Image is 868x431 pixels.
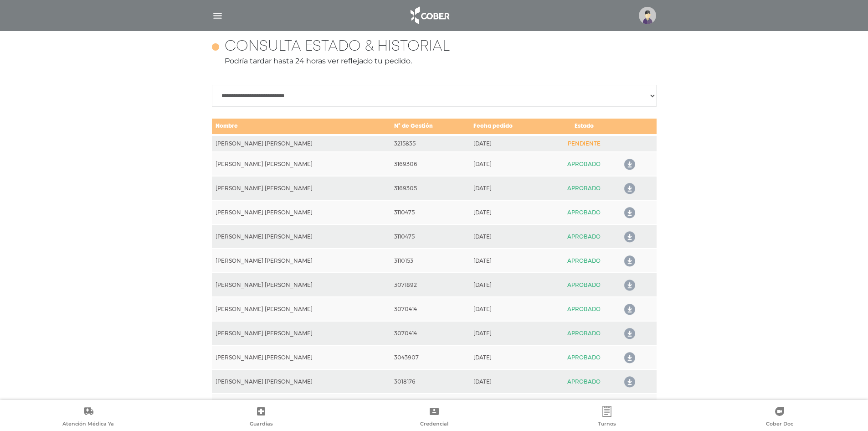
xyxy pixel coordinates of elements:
td: Estado [549,118,619,135]
td: 3110153 [390,249,469,273]
td: N° de Gestión [390,118,469,135]
a: Cober Doc [693,406,866,429]
span: Cober Doc [766,421,793,429]
td: APROBADO [549,249,619,273]
p: Podría tardar hasta 24 horas ver reflejado tu pedido. [212,56,657,67]
td: 3071892 [390,273,469,297]
h4: Consulta estado & historial [225,38,450,56]
td: 3215835 [390,135,469,152]
td: [PERSON_NAME] [PERSON_NAME] [212,152,391,176]
td: Fecha pedido [470,118,550,135]
td: APROBADO [549,345,619,369]
td: PENDIENTE [549,135,619,152]
td: 3070414 [390,297,469,321]
td: [PERSON_NAME] [PERSON_NAME] [212,200,391,224]
td: [DATE] [470,297,550,321]
td: APROBADO [549,224,619,249]
td: [PERSON_NAME] [PERSON_NAME] [212,345,391,369]
td: Nombre [212,118,391,135]
span: Guardias [250,421,273,429]
td: [DATE] [470,135,550,152]
span: Credencial [420,421,448,429]
td: [PERSON_NAME] [PERSON_NAME] [212,369,391,394]
td: [DATE] [470,249,550,273]
span: Turnos [598,421,616,429]
td: 3169306 [390,152,469,176]
a: Turnos [520,406,693,429]
td: [DATE] [470,273,550,297]
td: APROBADO [549,200,619,224]
td: [DATE] [470,152,550,176]
td: 3018176 [390,369,469,394]
td: [PERSON_NAME] [PERSON_NAME] [212,224,391,249]
td: 3043907 [390,345,469,369]
img: profile-placeholder.svg [639,7,656,24]
td: 3110475 [390,224,469,249]
td: [PERSON_NAME] [PERSON_NAME] [212,273,391,297]
td: APROBADO [549,152,619,176]
td: [PERSON_NAME] [PERSON_NAME] [212,297,391,321]
td: [DATE] [470,369,550,394]
td: 3110475 [390,200,469,224]
img: logo_cober_home-white.png [406,5,453,26]
td: [DATE] [470,321,550,345]
td: [PERSON_NAME] [PERSON_NAME] [212,394,391,418]
td: [DATE] [470,224,550,249]
td: 3070414 [390,321,469,345]
a: Credencial [348,406,520,429]
td: 3169305 [390,176,469,200]
td: APROBADO [549,176,619,200]
td: [DATE] [470,176,550,200]
td: [PERSON_NAME] [PERSON_NAME] [212,249,391,273]
td: APROBADO [549,394,619,418]
td: APROBADO [549,321,619,345]
a: Atención Médica Ya [2,406,175,429]
td: APROBADO [549,369,619,394]
td: [DATE] [470,345,550,369]
td: APROBADO [549,297,619,321]
td: APROBADO [549,273,619,297]
td: [DATE] [470,200,550,224]
td: [PERSON_NAME] [PERSON_NAME] [212,176,391,200]
td: [PERSON_NAME] [PERSON_NAME] [212,321,391,345]
td: 3018176 [390,394,469,418]
img: Cober_menu-lines-white.svg [212,10,223,21]
a: Guardias [175,406,347,429]
span: Atención Médica Ya [62,421,114,429]
td: [PERSON_NAME] [PERSON_NAME] [212,135,391,152]
td: [DATE] [470,394,550,418]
